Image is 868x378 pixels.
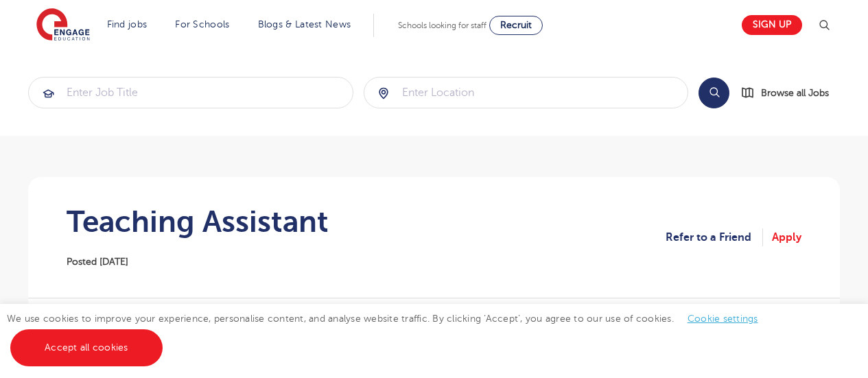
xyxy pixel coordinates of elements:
div: Submit [364,77,689,108]
a: Accept all cookies [10,329,163,366]
a: For Schools [175,19,229,29]
a: Recruit [489,16,543,35]
span: Browse all Jobs [761,85,829,101]
span: Recruit [500,20,532,30]
a: Cookie settings [688,314,758,324]
a: Sign up [742,15,802,35]
a: Find jobs [107,19,148,29]
span: Posted [DATE] [67,257,128,267]
span: Schools looking for staff [398,21,486,30]
a: Apply [772,228,801,246]
span: We use cookies to improve your experience, personalise content, and analyse website traffic. By c... [7,314,772,353]
input: Submit [364,78,688,108]
a: Refer to a Friend [666,228,763,246]
a: Blogs & Latest News [258,19,351,29]
button: Search [699,78,729,108]
a: Browse all Jobs [740,85,840,101]
h1: Teaching Assistant [67,204,329,239]
img: Engage Education [36,8,90,43]
div: Submit [28,77,353,108]
input: Submit [29,78,353,108]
